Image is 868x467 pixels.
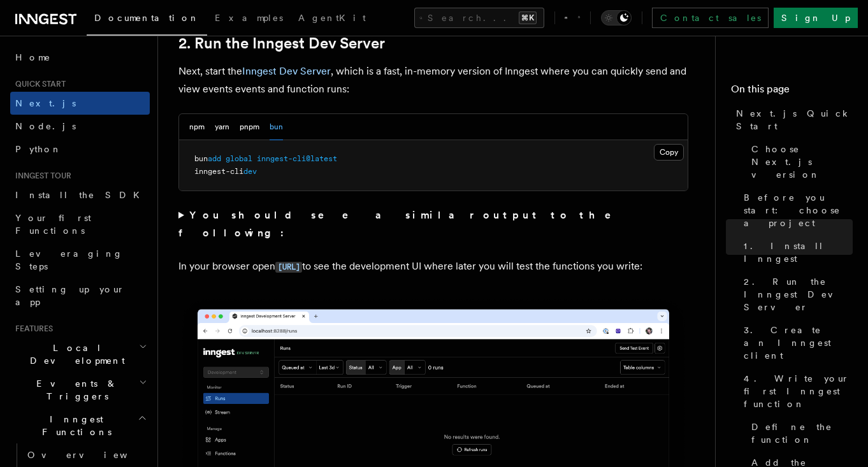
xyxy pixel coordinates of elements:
span: Node.js [15,121,76,131]
button: npm [189,114,205,140]
a: Contact sales [652,8,769,28]
button: Search...⌘K [414,8,544,28]
a: Overview [22,443,150,466]
span: AgentKit [298,13,366,23]
span: bun [194,154,208,163]
a: Choose Next.js version [746,138,853,186]
span: Next.js [15,98,76,108]
span: Install the SDK [15,190,147,200]
a: 1. Install Inngest [739,234,853,270]
span: 3. Create an Inngest client [744,324,853,362]
span: inngest-cli@latest [257,154,337,163]
span: Events & Triggers [10,377,139,403]
a: Examples [207,4,291,34]
button: Copy [654,144,684,161]
a: 2. Run the Inngest Dev Server [178,34,385,52]
span: add [208,154,221,163]
span: Setting up your app [15,284,125,307]
a: Leveraging Steps [10,242,150,278]
span: Features [10,324,53,334]
p: In your browser open to see the development UI where later you will test the functions you write: [178,257,688,276]
a: [URL] [275,260,302,272]
button: yarn [215,114,229,140]
a: 3. Create an Inngest client [739,319,853,367]
button: pnpm [240,114,259,140]
a: Next.js Quick Start [731,102,853,138]
a: Home [10,46,150,69]
p: Next, start the , which is a fast, in-memory version of Inngest where you can quickly send and vi... [178,62,688,98]
a: Define the function [746,415,853,451]
a: Documentation [87,4,207,36]
a: Sign Up [774,8,858,28]
a: Node.js [10,115,150,138]
button: Local Development [10,336,150,372]
span: inngest-cli [194,167,243,176]
span: Leveraging Steps [15,248,123,271]
kbd: ⌘K [519,11,537,24]
button: bun [270,114,283,140]
a: Inngest Dev Server [242,65,331,77]
span: Choose Next.js version [751,143,853,181]
span: Local Development [10,341,139,367]
summary: You should see a similar output to the following: [178,206,688,242]
a: Python [10,138,150,161]
a: 4. Write your first Inngest function [739,367,853,415]
a: Your first Functions [10,206,150,242]
span: Your first Functions [15,213,91,236]
a: Before you start: choose a project [739,186,853,234]
a: Install the SDK [10,183,150,206]
a: AgentKit [291,4,373,34]
span: Home [15,51,51,64]
button: Toggle dark mode [601,10,632,25]
a: Next.js [10,92,150,115]
span: Python [15,144,62,154]
button: Inngest Functions [10,408,150,443]
strong: You should see a similar output to the following: [178,209,629,239]
span: Before you start: choose a project [744,191,853,229]
span: Overview [27,450,159,460]
code: [URL] [275,262,302,273]
span: Define the function [751,420,853,446]
span: Quick start [10,79,66,89]
span: Next.js Quick Start [736,107,853,133]
span: Inngest tour [10,171,71,181]
h4: On this page [731,82,853,102]
span: dev [243,167,257,176]
span: 4. Write your first Inngest function [744,372,853,410]
span: Examples [215,13,283,23]
span: global [226,154,252,163]
span: 1. Install Inngest [744,240,853,265]
a: Setting up your app [10,278,150,313]
span: Inngest Functions [10,413,138,438]
button: Events & Triggers [10,372,150,408]
a: 2. Run the Inngest Dev Server [739,270,853,319]
span: 2. Run the Inngest Dev Server [744,275,853,313]
span: Documentation [94,13,199,23]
